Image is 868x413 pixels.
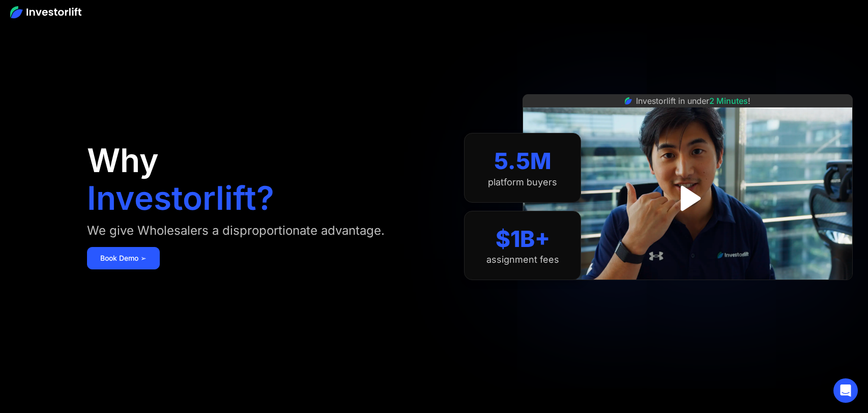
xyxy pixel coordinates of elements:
div: $1B+ [496,226,550,253]
div: assignment fees [486,254,559,265]
iframe: Customer reviews powered by Trustpilot [612,285,764,297]
a: open lightbox [665,176,710,221]
div: 5.5M [494,148,552,175]
div: We give Wholesalers a disproportionate advantage. [87,223,385,239]
h1: Investorlift? [87,182,274,214]
h1: Why [87,144,159,177]
div: Investorlift in under ! [636,95,750,107]
div: platform buyers [488,177,557,188]
div: Open Intercom Messenger [833,378,858,403]
span: 2 Minutes [709,96,748,106]
a: Book Demo ➢ [87,247,160,269]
